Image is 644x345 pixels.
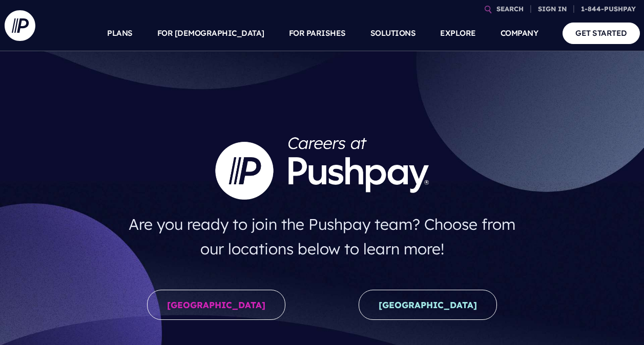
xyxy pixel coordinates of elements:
a: PLANS [107,15,133,51]
a: [GEOGRAPHIC_DATA] [359,290,497,320]
a: [GEOGRAPHIC_DATA] [147,290,285,320]
a: FOR [DEMOGRAPHIC_DATA] [157,15,264,51]
a: FOR PARISHES [289,15,346,51]
a: SOLUTIONS [370,15,416,51]
a: GET STARTED [563,23,640,44]
a: EXPLORE [440,15,476,51]
a: COMPANY [501,15,538,51]
h4: Are you ready to join the Pushpay team? Choose from our locations below to learn more! [118,208,526,265]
